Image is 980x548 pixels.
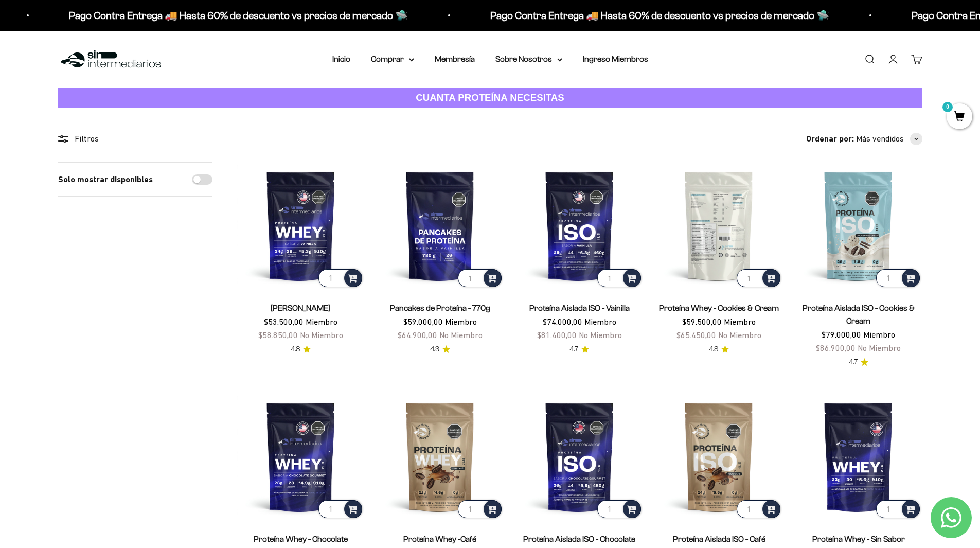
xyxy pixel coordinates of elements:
span: $79.000,00 [822,330,861,339]
mark: 0 [941,101,954,113]
a: Proteína Aislada ISO - Vainilla [529,304,630,312]
a: 4.74.7 de 5.0 estrellas [849,357,868,368]
span: No Miembro [858,343,901,352]
div: Filtros [58,132,212,146]
span: Miembro [584,317,616,326]
span: 4.3 [430,344,439,355]
a: 4.84.8 de 5.0 estrellas [709,344,729,355]
a: Ingreso Miembros [583,55,648,63]
a: Inicio [332,55,350,63]
span: No Miembro [300,330,343,340]
a: Membresía [435,55,475,63]
a: Proteína Aislada ISO - Chocolate [523,535,635,543]
span: $74.000,00 [543,317,582,326]
summary: Sobre Nosotros [495,52,562,66]
span: $53.500,00 [264,317,304,326]
span: 4.8 [291,344,300,355]
summary: Comprar [371,52,414,66]
span: Ordenar por: [806,132,854,146]
a: 4.74.7 de 5.0 estrellas [569,344,589,355]
span: $59.000,00 [403,317,443,326]
span: Miembro [863,330,895,339]
a: 4.84.8 de 5.0 estrellas [291,344,311,355]
span: $64.900,00 [398,330,437,340]
a: Proteína Whey - Chocolate [254,535,348,543]
a: Proteína Whey - Cookies & Cream [659,304,779,312]
button: Más vendidos [856,132,922,146]
label: Solo mostrar disponibles [58,173,153,186]
span: $81.400,00 [537,330,577,340]
a: Proteína Aislada ISO - Cookies & Cream [803,304,915,325]
span: Miembro [306,317,337,326]
p: Pago Contra Entrega 🚚 Hasta 60% de descuento vs precios de mercado 🛸 [484,7,823,24]
strong: CUANTA PROTEÍNA NECESITAS [416,92,564,103]
span: 4.8 [709,344,718,355]
span: No Miembro [579,330,622,340]
a: [PERSON_NAME] [271,304,330,312]
span: $65.450,00 [676,330,716,340]
a: Pancakes de Proteína - 770g [390,304,490,312]
span: Más vendidos [856,132,904,146]
span: $86.900,00 [816,343,856,352]
span: No Miembro [718,330,761,340]
a: Proteína Aislada ISO - Café [673,535,765,543]
a: 0 [947,112,972,123]
span: Miembro [445,317,477,326]
span: No Miembro [439,330,483,340]
span: 4.7 [569,344,578,355]
a: CUANTA PROTEÍNA NECESITAS [58,88,922,108]
a: 4.34.3 de 5.0 estrellas [430,344,450,355]
p: Pago Contra Entrega 🚚 Hasta 60% de descuento vs precios de mercado 🛸 [63,7,402,24]
span: $59.500,00 [682,317,722,326]
img: Proteína Whey - Cookies & Cream [655,162,782,289]
span: Miembro [724,317,756,326]
a: Proteína Whey -Café [403,535,476,543]
span: 4.7 [849,357,858,368]
a: Proteína Whey - Sin Sabor [812,535,905,543]
span: $58.850,00 [258,330,298,340]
